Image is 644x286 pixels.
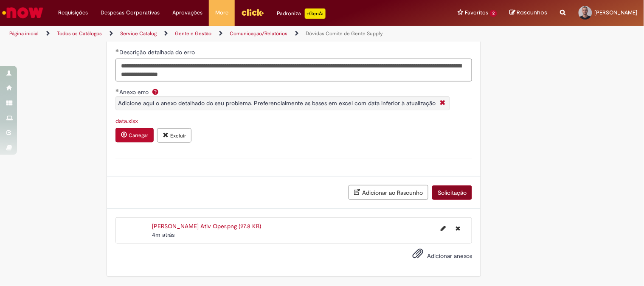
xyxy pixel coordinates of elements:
div: Padroniza [277,8,326,19]
ul: Trilhas de página [6,26,423,42]
span: Adicionar anexos [427,252,472,260]
button: Excluir anexo data.xlsx [157,128,191,143]
a: Download de data.xlsx [115,117,138,125]
a: Página inicial [9,30,39,37]
span: Adicione aqui o anexo detalhado do seu problema. Preferencialmente as bases em excel com data inf... [118,99,436,107]
img: click_logo_yellow_360x200.png [241,6,264,19]
span: Descrição detalhada do erro [119,48,197,56]
a: Dúvidas Comite de Gente Supply [306,30,383,37]
a: Comunicação/Relatórios [230,30,287,37]
a: Todos os Catálogos [57,30,102,37]
p: +GenAi [305,8,326,19]
span: More [215,8,228,17]
span: [PERSON_NAME] [595,9,638,16]
span: Ajuda para Anexo erro [150,88,160,95]
span: 4m atrás [152,231,174,238]
img: ServiceNow [1,4,45,21]
small: Carregar [129,132,148,139]
i: Fechar More information Por question_anexo_erro [438,99,447,108]
span: 2 [490,10,497,17]
span: Anexo erro [119,88,150,96]
button: Excluir Edson Ativ Oper.png [450,222,465,236]
span: Requisições [58,8,88,17]
span: Obrigatório Preenchido [115,49,119,52]
a: Service Catalog [120,30,157,37]
span: Rascunhos [517,8,548,17]
button: Editar nome de arquivo Edson Ativ Oper.png [436,222,451,236]
button: Adicionar ao Rascunho [349,185,428,200]
button: Carregar anexo de Anexo erro Required [115,128,154,143]
span: Obrigatório Preenchido [115,89,119,92]
button: Solicitação [432,185,472,200]
time: 27/08/2025 15:54:49 [152,231,174,238]
small: Excluir [170,132,186,139]
textarea: Descrição detalhada do erro [115,59,472,81]
a: Gente e Gestão [175,30,211,37]
a: [PERSON_NAME] Ativ Oper.png (27.8 KB) [152,222,261,230]
a: Rascunhos [510,9,548,17]
span: Favoritos [465,8,488,17]
span: Aprovações [172,8,202,17]
button: Adicionar anexos [410,246,425,265]
span: Despesas Corporativas [101,8,160,17]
